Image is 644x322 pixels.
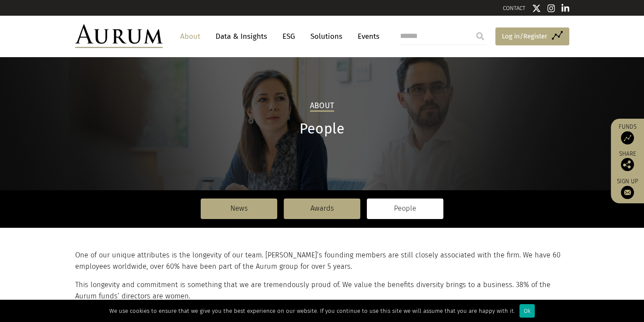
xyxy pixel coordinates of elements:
a: Funds [615,123,640,144]
p: This longevity and commitment is something that we are tremendously proud of. We value the benefi... [75,279,567,302]
img: Share this post [621,158,634,171]
a: Solutions [306,28,347,45]
a: Awards [284,199,360,219]
a: People [367,199,443,219]
a: Sign up [615,178,640,199]
a: Data & Insights [211,28,272,45]
a: CONTACT [503,5,526,11]
p: One of our unique attributes is the longevity of our team. [PERSON_NAME]’s founding members are s... [75,250,567,273]
div: Ok [519,304,535,318]
h1: People [75,120,569,137]
a: News [201,199,277,219]
a: Log in/Register [495,27,569,46]
img: Aurum [75,24,163,48]
img: Linkedin icon [561,4,569,13]
a: About [176,28,205,45]
div: Share [615,151,640,171]
input: Submit [471,27,489,45]
h2: About [310,101,334,112]
img: Sign up to our newsletter [621,186,634,199]
a: ESG [278,28,299,45]
a: Events [353,28,379,45]
img: Access Funds [621,131,634,144]
span: Log in/Register [502,31,547,41]
img: Twitter icon [532,4,541,13]
img: Instagram icon [547,4,555,13]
